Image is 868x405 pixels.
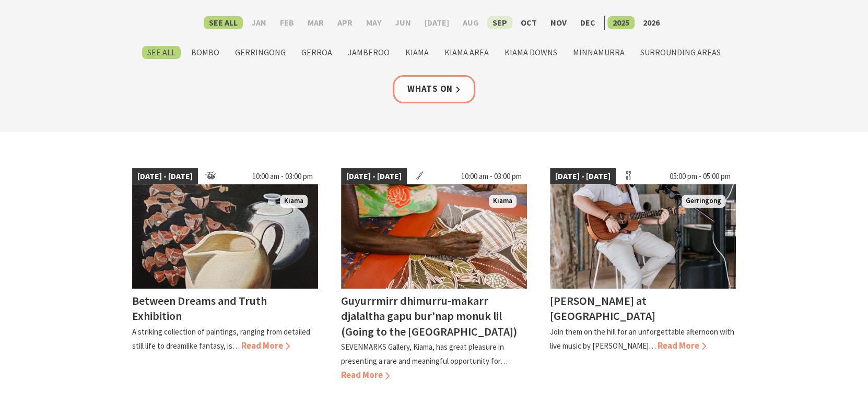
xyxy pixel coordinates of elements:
label: Nov [545,16,572,29]
h4: Guyurrmirr dhimurru-makarr djalaltha gapu bur’nap monuk lil (Going to the [GEOGRAPHIC_DATA]) [341,293,517,338]
label: May [361,16,386,29]
label: Bombo [186,46,225,59]
label: Kiama Downs [499,46,562,59]
p: A striking collection of paintings, ranging from detailed still life to dreamlike fantasy, is… [132,327,310,351]
span: Gerringong [682,195,725,208]
a: [DATE] - [DATE] 10:00 am - 03:00 pm Kiama Between Dreams and Truth Exhibition A striking collecti... [132,168,318,383]
label: Gerringong [230,46,291,59]
label: Jun [390,16,416,29]
label: Jan [246,16,272,29]
a: [DATE] - [DATE] 05:00 pm - 05:00 pm Tayvin Martins Gerringong [PERSON_NAME] at [GEOGRAPHIC_DATA] ... [550,168,736,383]
span: Kiama [280,195,308,208]
span: Read More [241,340,290,351]
label: Surrounding Areas [635,46,726,59]
span: [DATE] - [DATE] [550,168,616,185]
label: Apr [332,16,358,29]
label: Jamberoo [343,46,395,59]
label: Kiama Area [439,46,494,59]
h4: [PERSON_NAME] at [GEOGRAPHIC_DATA] [550,293,655,323]
a: Whats On [393,75,475,103]
p: SEVENMARKS Gallery, Kiama, has great pleasure in presenting a rare and meaningful opportunity for… [341,342,508,366]
a: [DATE] - [DATE] 10:00 am - 03:00 pm Aboriginal artist Joy Borruwa sitting on the floor painting K... [341,168,527,383]
label: 2026 [638,16,665,29]
h4: Between Dreams and Truth Exhibition [132,293,267,323]
label: [DATE] [419,16,454,29]
span: 10:00 am - 03:00 pm [247,168,318,185]
label: See All [142,46,181,59]
span: Read More [341,369,390,380]
span: [DATE] - [DATE] [132,168,198,185]
span: Read More [658,340,706,351]
label: Gerroa [296,46,337,59]
label: Oct [515,16,542,29]
label: 2025 [607,16,635,29]
span: [DATE] - [DATE] [341,168,407,185]
label: Mar [302,16,329,29]
img: Tayvin Martins [550,184,736,289]
p: Join them on the hill for an unforgettable afternoon with live music by [PERSON_NAME]… [550,327,734,351]
label: See All [204,16,243,29]
span: Kiama [489,195,517,208]
span: 05:00 pm - 05:00 pm [664,168,736,185]
span: 10:00 am - 03:00 pm [456,168,527,185]
label: Sep [487,16,512,29]
label: Minnamurra [568,46,630,59]
label: Aug [458,16,484,29]
label: Kiama [400,46,434,59]
img: Aboriginal artist Joy Borruwa sitting on the floor painting [341,184,527,289]
label: Dec [575,16,601,29]
label: Feb [275,16,299,29]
